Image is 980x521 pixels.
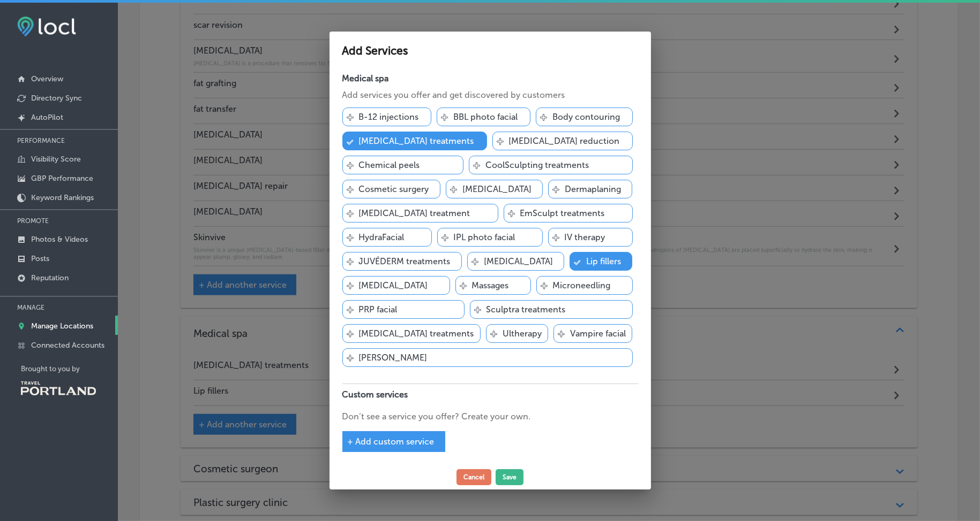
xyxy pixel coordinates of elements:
[570,328,626,339] p: Vampire facial
[359,112,419,122] p: B-12 injections
[31,94,82,103] p: Directory Sync
[31,155,81,164] p: Visibility Score
[565,184,621,194] p: Dermaplaning
[553,280,611,290] p: Microneedling
[359,256,451,266] p: JUVÉDERM treatments
[359,280,428,290] p: [MEDICAL_DATA]
[552,112,620,122] p: Body contouring
[462,184,532,194] p: [MEDICAL_DATA]
[342,89,638,102] p: Add services you offer and get discovered by customers
[359,184,429,194] p: Cosmetic surgery
[31,321,93,331] p: Manage Locations
[31,273,69,282] p: Reputation
[359,328,474,339] p: [MEDICAL_DATA] treatments
[342,410,638,423] p: Don’t see a service you offer? Create your own.
[31,74,63,83] p: Overview
[565,232,605,242] p: IV therapy
[17,17,76,36] img: fda3e92497d09a02dc62c9cd864e3231.png
[31,254,49,263] p: Posts
[359,304,398,315] p: PRP facial
[359,232,405,242] p: HydraFacial
[342,73,638,83] h4: Medical spa
[496,469,523,485] button: Save
[359,136,474,146] p: [MEDICAL_DATA] treatments
[472,280,509,290] p: Massages
[509,136,620,146] p: [MEDICAL_DATA] reduction
[342,384,638,405] h4: Custom services
[484,256,553,266] p: [MEDICAL_DATA]
[21,365,118,373] p: Brought to you by
[359,353,428,363] p: [PERSON_NAME]
[348,436,435,447] span: + Add custom service
[457,469,491,485] button: Cancel
[586,256,621,266] p: Lip fillers
[359,208,470,218] p: [MEDICAL_DATA] treatment
[520,208,605,218] p: EmSculpt treatments
[31,113,63,122] p: AutoPilot
[31,193,94,202] p: Keyword Rankings
[359,160,420,170] p: Chemical peels
[487,304,566,315] p: Sculptra treatments
[31,174,93,183] p: GBP Performance
[503,328,542,339] p: Ultherapy
[342,44,638,58] h2: Add Services
[453,112,518,122] p: BBL photo facial
[31,341,104,350] p: Connected Accounts
[485,160,589,170] p: CoolSculpting treatments
[31,235,88,244] p: Photos & Videos
[21,381,96,395] img: Travel Portland
[454,232,515,242] p: IPL photo facial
